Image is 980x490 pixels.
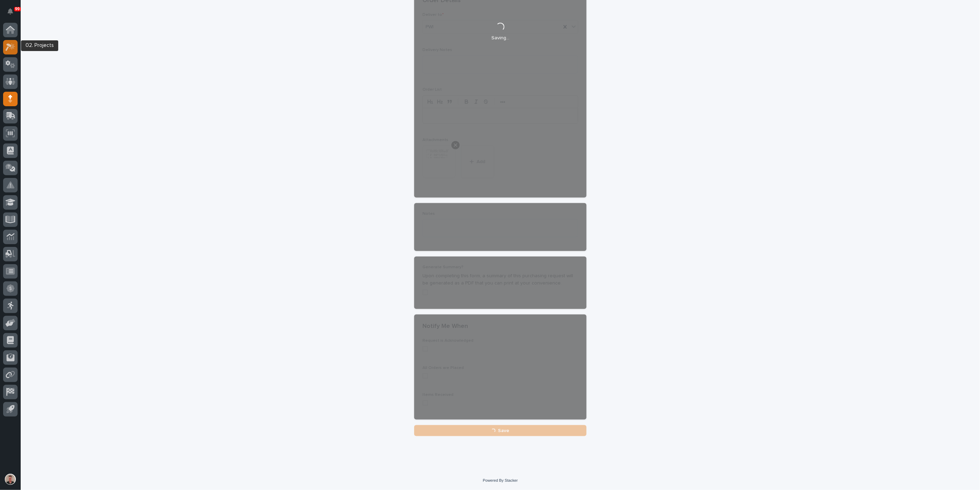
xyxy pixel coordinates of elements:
[491,35,509,41] p: Saving…
[3,4,18,19] button: Notifications
[414,425,586,436] button: Save
[15,7,20,11] p: 99
[9,8,18,19] div: Notifications99
[3,472,18,487] button: users-avatar
[483,478,518,482] a: Powered By Stacker
[498,428,510,434] span: Save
